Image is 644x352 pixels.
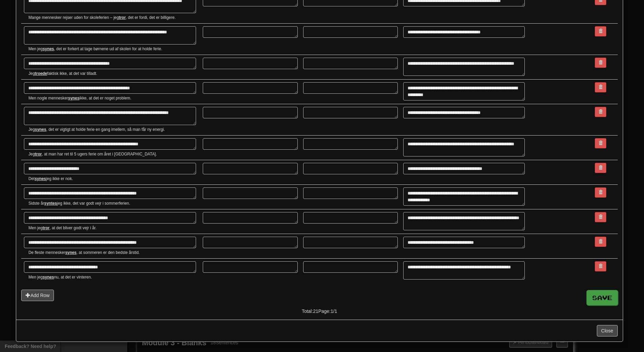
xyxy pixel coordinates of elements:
small: Jeg , det er vigtigt at holde ferie en gang imellem, så man får ny energi. [28,127,197,133]
u: troede [35,71,47,76]
button: Close [597,325,618,336]
small: Men jeg , at det bliver godt vejr i år. [28,225,197,231]
button: Add Row [21,290,54,301]
small: Jeg , at man har ret til 5 ugers ferie om året i [GEOGRAPHIC_DATA]. [28,151,197,157]
small: Men jeg , det er forkert at tage børnene ud af skolen for at holde ferie. [28,46,197,52]
u: synes [35,127,46,132]
small: Men jeg nu, at det er vinteren. [28,274,197,280]
u: tror [43,226,50,230]
u: synes [43,275,54,280]
div: Total: 21 Page: 1 / 1 [218,305,420,315]
small: Sidste år jeg ikke, det var godt vejr i sommerferien. [28,201,197,206]
u: tror [35,152,42,156]
small: Jeg faktisk ikke, at det var tilladt. [28,71,197,77]
u: syntes [44,201,57,206]
u: tror [119,15,126,20]
small: Men nogle mennesker ikke, at det er noget problem. [28,95,197,101]
button: Save [586,290,618,305]
small: Mange mennesker rejser uden for skoleferien – jeg , det er fordi, det er billigere. [28,15,197,21]
u: synes [43,47,54,51]
u: synes [68,96,79,100]
u: synes [65,250,76,255]
u: synes [35,176,46,181]
small: De fleste mennesker , at sommeren er den bedste årstid. [28,250,197,256]
small: Det jeg ikke er nok. [28,176,197,182]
